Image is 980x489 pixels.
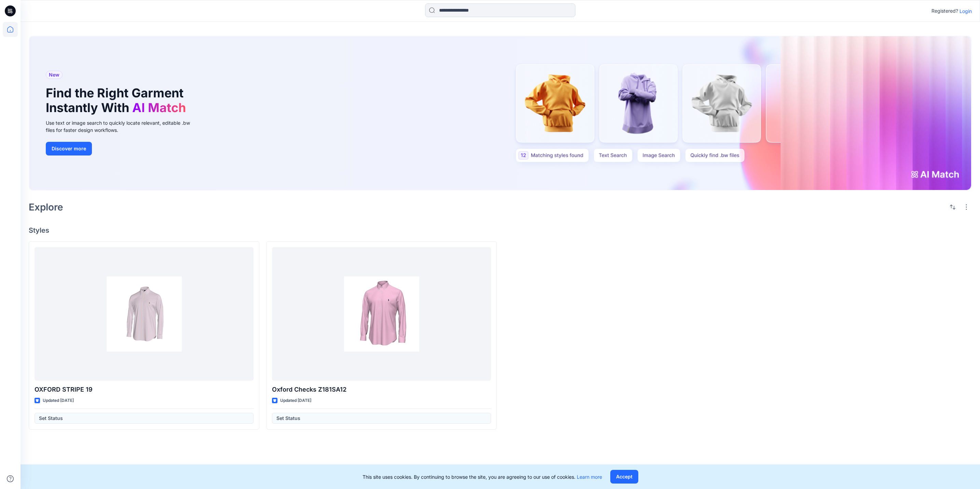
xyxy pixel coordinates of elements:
button: Accept [610,470,638,484]
a: OXFORD STRIPE 19 [35,247,254,381]
div: Use text or image search to quickly locate relevant, editable .bw files for faster design workflows. [46,119,200,134]
h2: Explore [29,202,63,213]
p: Updated [DATE] [280,397,311,404]
span: New [49,71,59,79]
h4: Styles [29,226,972,234]
button: Discover more [46,142,92,155]
p: Login [959,8,972,15]
h1: Find the Right Garment Instantly With [46,86,189,115]
p: Oxford Checks Z181SA12 [272,385,491,394]
p: Registered? [931,7,958,15]
p: OXFORD STRIPE 19 [35,385,254,394]
a: Oxford Checks Z181SA12 [272,247,491,381]
p: Updated [DATE] [43,397,74,404]
p: This site uses cookies. By continuing to browse the site, you are agreeing to our use of cookies. [363,473,602,480]
a: Learn more [577,474,602,480]
span: AI Match [132,100,186,115]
